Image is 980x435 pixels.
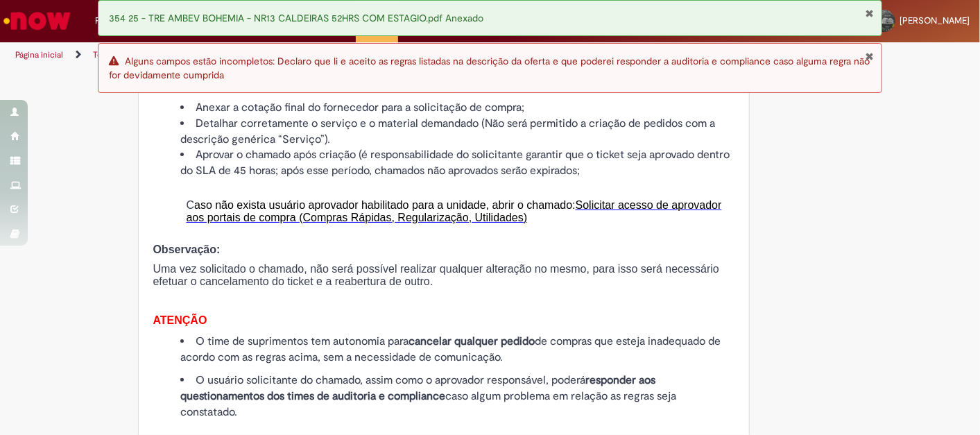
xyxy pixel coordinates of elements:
[409,334,535,348] strong: cancelar qualquer pedido
[1,7,73,35] img: ServiceNow
[95,14,144,28] span: Requisições
[180,116,735,148] li: Detalhar corretamente o serviço e o material demandado (Não será permitido a criação de pedidos c...
[153,314,207,326] span: ATENÇÃO
[180,373,655,403] strong: responder aos questionamentos dos times de auditoria e compliance
[93,49,166,60] a: Todos os Catálogos
[866,8,875,19] button: Fechar Notificação
[109,55,870,81] span: Alguns campos estão incompletos: Declaro que li e aceito as regras listadas na descrição da ofert...
[186,200,721,223] a: Solicitar acesso de aprovador aos portais de compra (Compras Rápidas, Regularização, Utilidades)
[153,263,719,287] span: Uma vez solicitado o chamado, não será possível realizar qualquer alteração no mesmo, para isso s...
[180,373,735,420] li: O usuário solicitante do chamado, assim como o aprovador responsável, poderá caso algum problema ...
[10,42,643,68] ul: Trilhas de página
[180,100,735,116] li: Anexar a cotação final do fornecedor para a solicitação de compra;
[866,51,875,62] button: Fechar Notificação
[180,334,735,366] li: O time de suprimentos tem autonomia para de compras que esteja inadequado de acordo com as regras...
[194,199,576,211] span: aso não exista usuário aprovador habilitado para a unidade, abrir o chamado:
[186,199,721,223] span: Solicitar acesso de aprovador aos portais de compra (Compras Rápidas, Regularização, Utilidades)
[109,12,483,24] span: 354 25 - TRE AMBEV BOHEMIA - NR13 CALDEIRAS 52HRS COM ESTAGIO.pdf Anexado
[900,15,970,26] span: [PERSON_NAME]
[15,49,63,60] a: Página inicial
[180,147,735,179] li: Aprovar o chamado após criação (é responsabilidade do solicitante garantir que o ticket seja apro...
[186,199,194,211] span: C
[153,244,220,255] span: Observação:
